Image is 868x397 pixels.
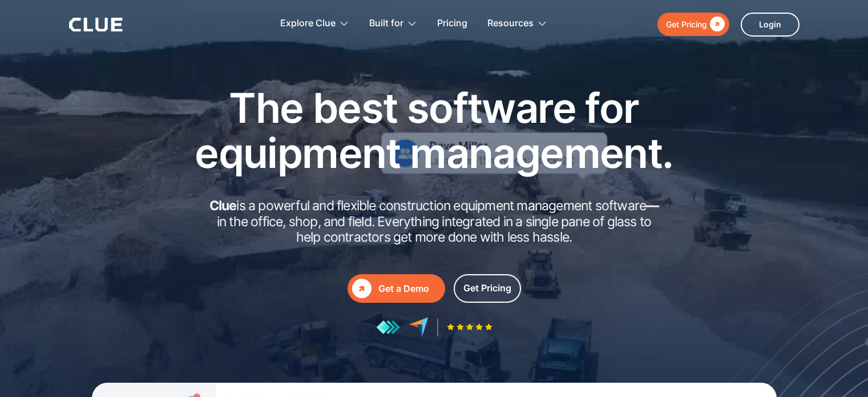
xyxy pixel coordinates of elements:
div: Built for [369,6,417,42]
a: Get Pricing [454,274,521,303]
strong: — [646,198,659,214]
div: Get Pricing [463,281,511,295]
div: Resources [487,6,547,42]
img: Five-star rating icon [447,323,492,331]
div: Built for [369,6,403,42]
h1: The best software for equipment management. [177,85,691,175]
h2: is a powerful and flexible construction equipment management software in the office, shop, and fi... [206,198,663,246]
div:  [352,279,372,298]
div: Explore Clue [280,6,336,42]
div: Get a Demo [378,282,441,296]
div: Get Pricing [666,17,707,31]
div: Resources [487,6,534,42]
img: reviews at capterra [409,317,429,337]
a: Get Pricing [657,13,729,36]
div: Explore Clue [280,6,349,42]
a: Get a Demo [348,274,445,303]
div:  [707,17,725,31]
img: reviews at getapp [376,320,400,335]
strong: Clue [209,198,237,214]
a: Login [741,13,800,37]
a: Pricing [437,6,467,42]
